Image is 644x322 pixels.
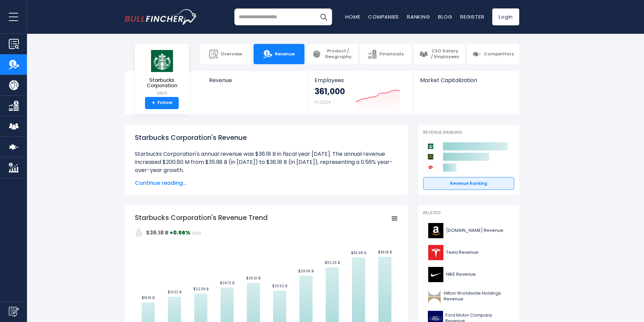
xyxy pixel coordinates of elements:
[427,153,435,161] img: McDonald's Corporation competitors logo
[423,177,514,190] a: Revenue Ranking
[427,223,444,238] img: AMZN logo
[135,213,268,222] tspan: Starbucks Corporation's Revenue Trend
[324,48,352,60] span: Product / Geography
[484,51,514,57] span: Competitors
[420,77,512,83] span: Market Capitalization
[460,13,484,20] a: Register
[379,51,404,57] span: Financials
[125,9,197,25] a: Go to homepage
[140,49,184,97] a: Starbucks Corporation SBUX
[125,9,197,25] img: bullfincher logo
[200,44,251,64] a: Overview
[272,283,287,289] text: $23.52 B
[431,48,459,60] span: CEO Salary / Employees
[135,150,398,174] li: Starbucks Corporation's annual revenue was $36.18 B in fiscal year [DATE]. The annual revenue inc...
[170,229,191,237] strong: +0.56%
[423,130,514,135] p: Revenue Ranking
[378,250,392,255] text: $36.18 B
[140,90,183,96] small: SBUX
[209,77,301,83] span: Revenue
[307,44,358,64] a: Product / Geography
[315,8,332,25] button: Search
[345,13,360,20] a: Home
[407,13,430,20] a: Ranking
[427,142,435,150] img: Starbucks Corporation competitors logo
[142,295,154,300] text: $19.16 B
[135,179,398,187] span: Continue reading...
[168,290,181,295] text: $21.32 B
[423,287,514,306] a: Hilton Worldwide Holdings Revenue
[221,51,242,57] span: Overview
[140,77,183,89] span: Starbucks Corporation
[427,289,442,304] img: HLT logo
[413,71,519,95] a: Market Capitalization
[427,267,444,282] img: NKE logo
[423,243,514,262] a: Tesla Revenue
[135,228,143,237] img: addasd
[414,44,465,64] a: CEO Salary / Employees
[423,265,514,284] a: NIKE Revenue
[423,221,514,240] a: [DOMAIN_NAME] Revenue
[423,210,514,216] p: Related
[351,250,366,255] text: $35.98 B
[192,231,201,236] span: 2024
[298,269,314,274] text: $29.06 B
[308,71,413,115] a: Employees 361,000 FY 2024
[467,44,519,64] a: Competitors
[360,44,411,64] a: Financials
[254,44,304,64] a: Revenue
[438,13,452,20] a: Blog
[368,13,399,20] a: Companies
[492,8,519,25] a: Login
[427,164,435,172] img: Yum! Brands competitors logo
[325,260,340,265] text: $32.25 B
[193,287,208,292] text: $22.39 B
[315,77,406,83] span: Employees
[145,97,179,109] a: +Follow
[246,276,260,281] text: $26.51 B
[152,100,155,106] strong: +
[275,51,295,57] span: Revenue
[135,132,398,143] h1: Starbucks Corporation's Revenue
[202,71,308,95] a: Revenue
[220,280,234,286] text: $24.72 B
[146,229,169,237] strong: $36.18 B
[427,245,444,260] img: TSLA logo
[315,86,345,97] strong: 361,000
[315,99,331,105] small: FY 2024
